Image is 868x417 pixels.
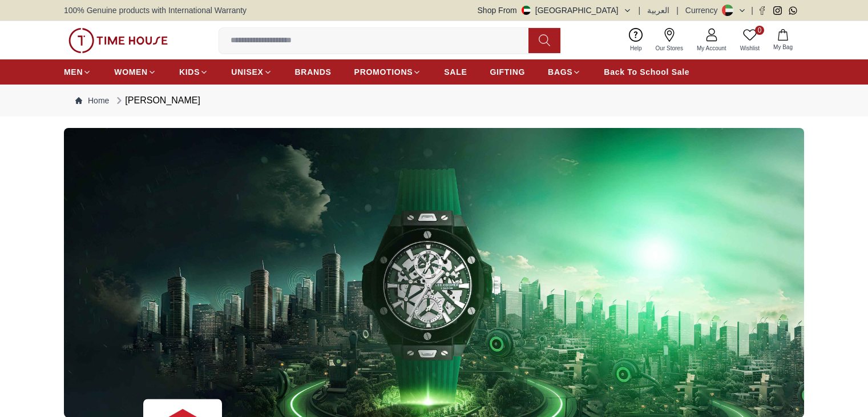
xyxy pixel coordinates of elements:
div: [PERSON_NAME] [114,94,200,107]
span: Our Stores [651,44,688,53]
span: 0 [755,26,764,35]
a: BAGS [548,62,581,82]
span: BAGS [548,66,572,78]
span: 100% Genuine products with International Warranty [64,5,247,16]
a: GIFTING [490,62,525,82]
span: | [676,5,679,16]
span: Wishlist [736,44,764,53]
a: SALE [444,62,467,82]
a: Our Stores [649,26,690,55]
span: PROMOTIONS [354,66,413,78]
span: WOMEN [114,66,148,78]
button: Shop From[GEOGRAPHIC_DATA] [478,5,632,16]
a: UNISEX [231,62,272,82]
a: PROMOTIONS [354,62,422,82]
span: My Account [692,44,731,53]
a: Instagram [773,6,782,15]
span: GIFTING [490,66,525,78]
span: | [751,5,753,16]
img: ... [68,28,168,53]
span: Help [625,44,647,53]
a: KIDS [179,62,208,82]
span: SALE [444,66,467,78]
a: Back To School Sale [604,62,689,82]
a: 0Wishlist [733,26,766,55]
a: Home [75,95,109,106]
span: My Bag [769,43,797,51]
span: | [639,5,641,16]
span: Back To School Sale [604,66,689,78]
button: العربية [647,5,669,16]
a: Help [623,26,649,55]
span: UNISEX [231,66,263,78]
img: United Arab Emirates [522,6,531,15]
a: MEN [64,62,91,82]
button: My Bag [766,27,800,54]
span: KIDS [179,66,200,78]
a: Facebook [758,6,766,15]
span: MEN [64,66,83,78]
a: WOMEN [114,62,156,82]
span: BRANDS [295,66,332,78]
nav: Breadcrumb [64,85,804,117]
div: Currency [685,5,722,16]
a: Whatsapp [789,6,797,15]
a: BRANDS [295,62,332,82]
